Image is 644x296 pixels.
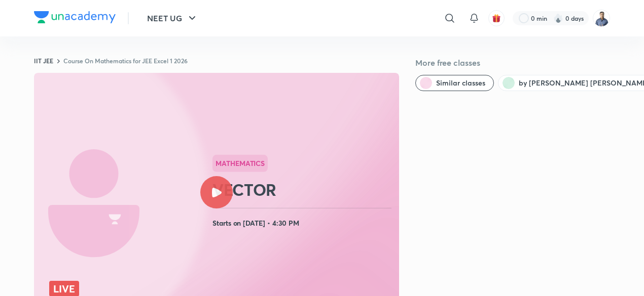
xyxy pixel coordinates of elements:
img: Rajiv Kumar Tiwari [593,10,610,27]
button: avatar [488,10,505,26]
h4: Starts on [DATE] • 4:30 PM [212,217,395,230]
button: NEET UG [141,8,204,28]
img: Company Logo [34,11,116,23]
h5: More free classes [415,57,610,69]
a: Company Logo [34,11,116,26]
span: Similar classes [436,78,485,88]
a: Course On Mathematics for JEE Excel 1 2026 [63,57,188,65]
img: streak [553,13,563,23]
img: avatar [492,14,501,23]
h2: VECTOR [212,180,395,200]
a: IIT JEE [34,57,53,65]
button: Similar classes [415,75,494,91]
